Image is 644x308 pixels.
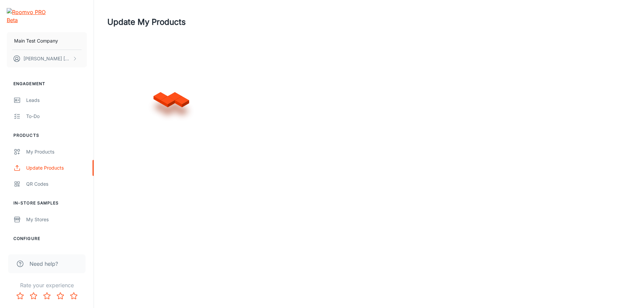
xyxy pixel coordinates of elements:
[7,8,48,24] img: Roomvo PRO Beta
[26,113,87,120] div: To-do
[23,55,71,62] p: [PERSON_NAME] [PERSON_NAME]
[26,164,87,172] div: Update Products
[26,148,87,156] div: My Products
[14,37,58,45] p: Main Test Company
[26,97,87,104] div: Leads
[7,50,87,67] button: [PERSON_NAME] [PERSON_NAME]
[107,16,186,28] h1: Update My Products
[7,32,87,50] button: Main Test Company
